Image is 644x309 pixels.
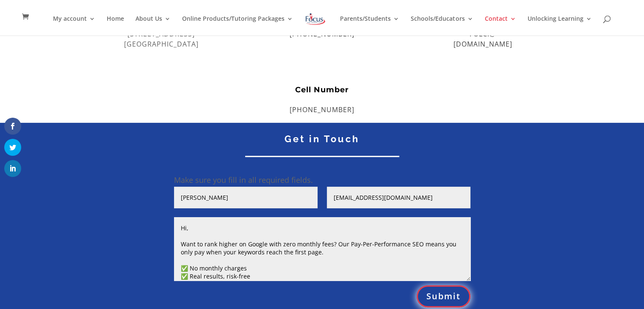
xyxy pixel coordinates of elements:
[295,85,349,94] span: Cell Number
[453,39,512,49] a: [DOMAIN_NAME]
[94,32,229,42] p: [STREET_ADDRESS]
[285,133,359,144] span: Get in Touch
[174,187,318,208] input: Name
[417,285,470,307] button: Submit
[327,187,470,208] input: Email Address
[53,16,95,36] a: My account
[135,16,171,36] a: About Us
[340,16,399,36] a: Parents/Students
[304,11,326,27] img: Focus on Learning
[182,16,293,36] a: Online Products/Tutoring Packages
[94,42,229,52] p: [GEOGRAPHIC_DATA]
[107,16,124,36] a: Home
[484,16,516,36] a: Contact
[174,217,470,281] textarea: Hi, Want to rank higher on Google with zero monthly fees? Our Pay-Per-Performance SEO means you o...
[527,16,591,36] a: Unlocking Learning
[174,174,470,187] p: Make sure you fill in all required fields.
[411,16,473,36] a: Schools/Educators
[290,105,354,114] a: [PHONE_NUMBER]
